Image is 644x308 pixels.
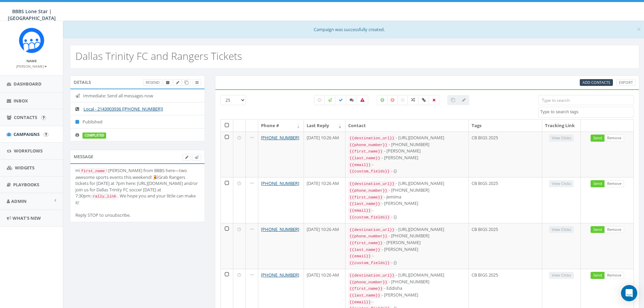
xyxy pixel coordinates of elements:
[75,94,83,98] i: Immediate: Send all messages now
[345,120,469,132] th: Contact
[314,95,325,105] label: Pending
[348,214,466,220] div: - {}
[75,167,199,218] div: Hi ! [PERSON_NAME] from BBBS here—two awesome sports events this weekend! 🎉Grab Rangers tickets f...
[469,223,542,269] td: CB BIGS 2025
[14,148,43,154] span: Workflows
[75,50,242,62] h2: Dallas Trinity FC and Rangers Tickets
[348,233,389,239] code: {{phone_number}}
[469,132,542,177] td: CB BIGS 2025
[377,95,388,105] label: Positive
[418,95,429,105] label: Link Clicked
[70,89,205,102] li: Immediate: Send all messages now
[540,109,634,115] textarea: Search
[637,24,641,34] span: ×
[335,95,347,105] label: Delivered
[387,95,398,105] label: Negative
[258,120,304,132] th: Phone #: activate to sort column ascending
[348,142,389,148] code: {{phone_number}}
[348,239,466,246] div: - [PERSON_NAME]
[261,135,299,141] a: [PHONE_NUMBER]
[582,80,610,85] span: CSV files only
[616,79,636,86] a: Export
[41,115,46,120] input: Submit
[348,188,389,194] code: {{phone_number}}
[82,133,106,139] label: completed
[348,207,466,214] div: -
[348,279,466,285] div: - [PHONE_NUMBER]
[185,155,188,160] span: Edit Campaign Body
[14,131,40,137] span: Campaigns
[348,279,389,285] code: {{phone_number}}
[348,246,466,253] div: - [PERSON_NAME]
[13,182,39,188] span: Playbooks
[538,95,634,105] input: Type to search
[429,95,439,105] label: Removed
[14,98,28,104] span: Inbox
[166,80,170,85] span: Archive Campaign
[70,115,205,128] li: Published
[19,28,44,53] img: Rally_Corp_Icon.png
[348,201,382,207] code: {{last_name}}
[357,95,368,105] label: Bounced
[637,26,641,33] button: Close
[348,168,391,174] code: {{custom_fields}}
[304,120,345,132] th: Last Reply: activate to sort column ascending
[582,80,610,85] span: Add Contacts
[16,64,47,69] small: [PERSON_NAME]
[580,79,613,86] a: Add Contacts
[348,181,396,187] code: {{destination_url}}
[348,148,384,155] code: {{first_name}}
[348,259,466,266] div: - {}
[91,193,118,199] code: rally_link
[16,63,47,69] a: [PERSON_NAME]
[348,214,391,220] code: {{custom_fields}}
[348,161,466,168] div: -
[591,135,605,142] a: Send
[348,148,466,155] div: - [PERSON_NAME]
[348,292,382,299] code: {{last_name}}
[13,215,41,221] span: What's New
[621,285,637,301] div: Open Intercom Messenger
[14,114,37,120] span: Contacts
[75,120,82,124] i: Published
[176,80,179,85] span: Edit Campaign Title
[261,272,299,278] a: [PHONE_NUMBER]
[604,135,624,142] a: Remove
[348,292,466,299] div: - [PERSON_NAME]
[143,79,162,86] a: Resend
[195,155,198,160] span: Send Test Message
[348,135,466,141] div: - [URL][DOMAIN_NAME]
[604,272,624,279] a: Remove
[348,233,466,239] div: - [PHONE_NUMBER]
[14,81,42,87] span: Dashboard
[8,8,56,21] span: BBBS Lone Star | [GEOGRAPHIC_DATA]
[324,95,336,105] label: Sending
[348,200,466,207] div: - [PERSON_NAME]
[348,194,384,200] code: {{first_name}}
[348,286,384,292] code: {{first_name}}
[591,180,605,187] a: Send
[591,272,605,279] a: Send
[348,247,382,253] code: {{last_name}}
[469,120,542,132] th: Tags
[604,226,624,233] a: Remove
[348,299,466,305] div: -
[304,177,345,223] td: [DATE] 10:26 AM
[346,95,357,105] label: Replied
[397,95,408,105] label: Neutral
[542,120,581,132] th: Tracking Link
[348,227,396,233] code: {{destination_url}}
[348,253,372,259] code: {{email}}
[26,58,37,63] small: Name
[604,180,624,187] a: Remove
[348,253,466,259] div: -
[348,155,466,161] div: - [PERSON_NAME]
[348,272,466,279] div: - [URL][DOMAIN_NAME]
[348,155,382,161] code: {{last_name}}
[348,194,466,200] div: - Jemima
[304,223,345,269] td: [DATE] 10:26 AM
[84,106,163,112] a: Local - 2143903936 [[PHONE_NUMBER]]
[70,150,205,163] div: Message
[348,285,466,292] div: - Eddisha
[348,141,466,148] div: - [PHONE_NUMBER]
